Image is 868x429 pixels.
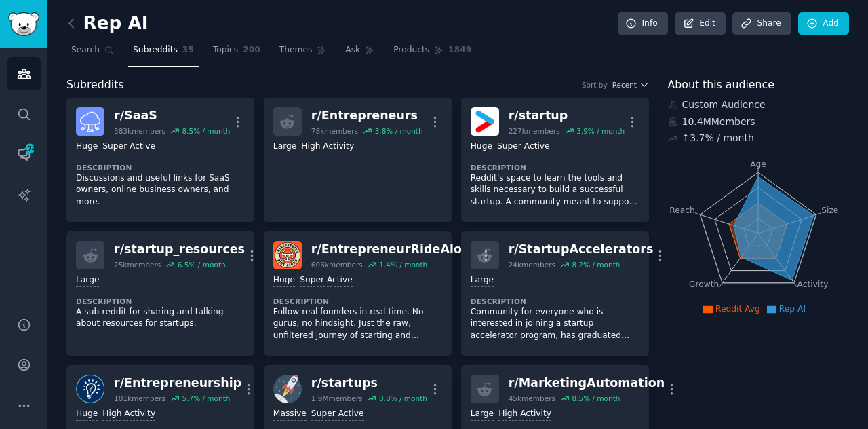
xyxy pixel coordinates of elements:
span: Subreddits [66,77,124,94]
div: Super Active [311,408,364,421]
div: r/ SaaS [114,107,230,124]
div: 24k members [509,260,555,269]
div: 1.9M members [311,394,363,403]
a: r/startup_resources25kmembers6.5% / monthLargeDescriptionA sub-reddit for sharing and talking abo... [66,231,254,356]
a: Themes [275,39,332,67]
div: 3.8 % / month [375,126,423,136]
div: High Activity [301,141,354,153]
h2: Rep AI [66,13,149,35]
div: Custom Audience [668,98,850,112]
div: Huge [76,408,98,421]
div: Huge [471,141,492,153]
div: Large [273,141,296,153]
div: 383k members [114,126,165,136]
div: Super Active [497,141,550,153]
div: r/ StartupAccelerators [509,241,654,258]
p: Discussions and useful links for SaaS owners, online business owners, and more. [76,172,245,208]
div: ↑ 3.7 % / month [682,131,754,145]
div: 606k members [311,260,363,269]
img: EntrepreneurRideAlong [273,241,302,269]
div: r/ startups [311,375,427,392]
div: Large [471,274,494,287]
div: 5.7 % / month [182,394,230,403]
img: startups [273,375,302,403]
div: 10.4M Members [668,115,850,129]
a: Share [732,12,791,35]
div: 3.9 % / month [576,126,625,136]
div: Massive [273,408,307,421]
a: Subreddits35 [128,39,199,67]
dt: Description [76,297,245,306]
dt: Description [273,297,442,306]
a: Edit [675,12,726,35]
a: Ask [340,39,379,67]
div: 101k members [114,394,165,403]
a: Topics200 [208,39,265,67]
dt: Description [76,163,245,172]
div: 8.2 % / month [572,260,620,269]
tspan: Growth [689,280,719,289]
div: r/ EntrepreneurRideAlong [311,241,479,258]
div: 25k members [114,260,161,269]
dt: Description [471,163,639,172]
p: Community for everyone who is interested in joining a startup accelerator program, has graduated ... [471,306,639,342]
div: 6.5 % / month [178,260,226,269]
a: 174 [7,138,41,171]
span: Search [71,44,100,56]
span: Ask [345,44,360,56]
span: Themes [279,44,313,56]
span: 1849 [448,44,471,56]
div: High Activity [102,408,155,421]
span: 200 [243,44,260,56]
img: SaaS [76,107,104,136]
span: About this audience [668,77,774,94]
p: A sub-reddit for sharing and talking about resources for startups. [76,306,245,330]
div: Super Active [300,274,353,287]
div: r/ MarketingAutomation [509,375,665,392]
div: High Activity [498,408,551,421]
div: r/ Entrepreneurship [114,375,241,392]
a: Add [798,12,849,35]
div: Huge [273,274,295,287]
div: r/ startup [509,107,625,124]
p: Follow real founders in real time. No gurus, no hindsight. Just the raw, unfiltered journey of st... [273,306,442,342]
a: r/StartupAccelerators24kmembers8.2% / monthLargeDescriptionCommunity for everyone who is interest... [461,231,649,356]
p: Reddit's space to learn the tools and skills necessary to build a successful startup. A community... [471,172,639,208]
dt: Description [471,297,639,306]
img: GummySearch logo [8,12,39,36]
div: Huge [76,141,98,153]
div: 1.4 % / month [379,260,427,269]
a: Products1849 [389,39,476,67]
div: Large [471,408,494,421]
span: 174 [24,144,36,153]
tspan: Activity [797,280,828,289]
a: r/Entrepreneurs78kmembers3.8% / monthLargeHigh Activity [264,98,452,222]
span: Recent [612,80,637,90]
div: r/ startup_resources [114,241,245,258]
span: Rep AI [779,304,806,314]
tspan: Age [750,160,766,169]
div: 8.5 % / month [182,126,230,136]
div: Super Active [102,141,155,153]
div: r/ Entrepreneurs [311,107,423,124]
img: startup [471,107,499,136]
a: Search [66,39,119,67]
div: Sort by [582,80,608,90]
a: startupr/startup227kmembers3.9% / monthHugeSuper ActiveDescriptionReddit's space to learn the too... [461,98,649,222]
span: Subreddits [133,44,178,56]
div: Large [76,274,99,287]
div: 227k members [509,126,560,136]
div: 45k members [509,394,555,403]
tspan: Reach [669,205,695,214]
button: Recent [612,80,649,90]
div: 78k members [311,126,358,136]
span: Products [393,44,429,56]
span: 35 [182,44,194,56]
div: 0.8 % / month [379,394,427,403]
a: EntrepreneurRideAlongr/EntrepreneurRideAlong606kmembers1.4% / monthHugeSuper ActiveDescriptionFol... [264,231,452,356]
span: Topics [213,44,238,56]
tspan: Size [821,205,838,214]
img: Entrepreneurship [76,375,104,403]
a: SaaSr/SaaS383kmembers8.5% / monthHugeSuper ActiveDescriptionDiscussions and useful links for SaaS... [66,98,254,222]
a: Info [618,12,668,35]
